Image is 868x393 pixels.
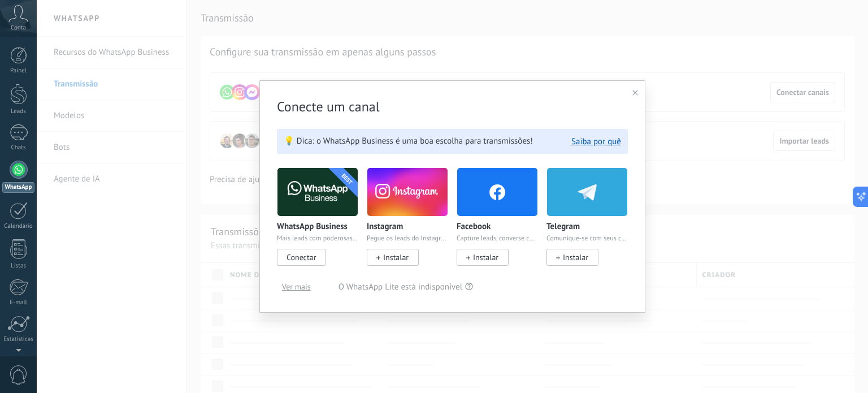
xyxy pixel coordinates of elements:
[457,165,537,219] img: facebook.png
[367,167,457,278] div: Instagram
[367,165,448,219] img: instagram.png
[284,136,533,147] span: 💡 Dica: o WhatsApp Business é uma boa escolha para transmissões!
[546,167,628,278] div: Telegram
[277,167,367,278] div: WhatsApp Business
[2,67,35,75] div: Painel
[367,222,403,232] p: Instagram
[2,336,35,343] div: Estatísticas
[277,278,316,295] button: Ver mais
[367,235,448,243] p: Pegue os leads do Instagram e mantenha-os conversando sem sair da [PERSON_NAME]
[277,222,348,232] p: WhatsApp Business
[287,252,316,262] span: Conectar
[338,282,462,293] span: O WhatsApp Lite está indisponível
[11,24,26,32] span: Conta
[546,222,580,232] p: Telegram
[277,165,358,219] img: logo_main.png
[282,283,311,291] span: Ver mais
[457,222,491,232] p: Facebook
[546,235,628,243] p: Comunique-se com seus clientes diretamente da Kommo.
[457,235,538,243] p: Capture leads, converse com eles e obtenha a meta com anúncios
[563,252,588,262] span: Instalar
[547,165,627,219] img: telegram.png
[277,235,358,243] p: Mais leads com poderosas ferramentas do Whatsapp
[2,223,35,230] div: Calendário
[2,299,35,306] div: E-mail
[277,98,628,115] h3: Conecte um canal
[2,108,35,115] div: Leads
[2,262,35,270] div: Listas
[313,145,381,213] div: BEST
[457,167,546,278] div: Facebook
[2,144,35,152] div: Chats
[383,252,409,262] span: Instalar
[571,136,621,147] button: Saiba por quê
[473,252,498,262] span: Instalar
[2,182,34,193] div: WhatsApp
